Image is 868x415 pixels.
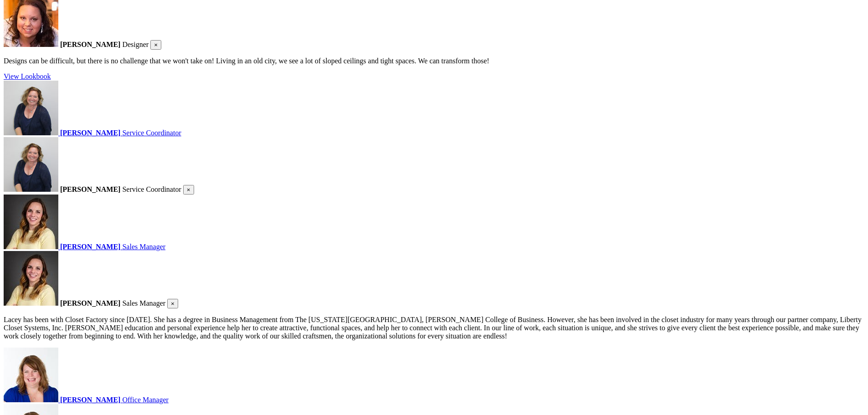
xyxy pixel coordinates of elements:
[171,300,175,307] span: ×
[4,348,864,404] a: [PERSON_NAME] Office Manager
[60,185,120,193] strong: [PERSON_NAME]
[122,243,165,251] span: Sales Manager
[150,40,161,50] button: Close
[60,299,120,307] strong: [PERSON_NAME]
[4,195,864,251] a: [PERSON_NAME] Sales Manager
[4,81,864,137] a: Designer Patricia Malinak [PERSON_NAME] Service Coordinator
[60,243,120,251] strong: [PERSON_NAME]
[60,396,120,404] strong: [PERSON_NAME]
[167,299,178,308] button: Close
[4,81,58,135] img: Designer Patricia Malinak
[187,186,190,193] span: ×
[60,129,120,137] strong: [PERSON_NAME]
[4,72,51,80] a: click here to view lookbook
[122,129,181,137] span: Service Coordinator
[60,41,120,48] strong: [PERSON_NAME]
[4,57,864,65] p: Designs can be difficult, but there is no challenge that we won't take on! Living in an old city,...
[122,185,181,193] span: Service Coordinator
[154,41,158,48] span: ×
[4,137,58,192] img: Designer Patricia Malinak
[122,299,165,307] span: Sales Manager
[183,185,194,195] button: Close
[4,316,864,340] p: Lacey has been with Closet Factory since [DATE]. She has a degree in Business Management from The...
[122,396,168,404] span: Office Manager
[122,41,149,48] span: Designer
